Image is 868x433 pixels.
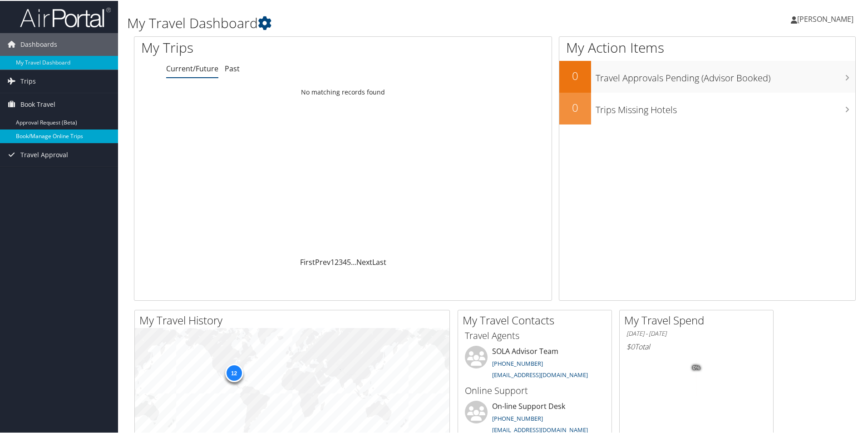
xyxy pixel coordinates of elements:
a: First [300,256,315,266]
tspan: 0% [693,364,700,370]
a: 4 [343,256,347,266]
img: airportal-logo.png [20,6,111,27]
a: [PHONE_NUMBER] [492,413,543,422]
a: 2 [335,256,339,266]
h6: Total [626,341,766,351]
a: Current/Future [166,63,218,73]
a: 5 [347,256,351,266]
span: … [351,256,356,266]
a: 0Trips Missing Hotels [559,92,855,124]
h2: 0 [559,99,591,114]
h3: Travel Approvals Pending (Advisor Booked) [596,66,855,84]
span: $0 [626,341,635,351]
a: [EMAIL_ADDRESS][DOMAIN_NAME] [492,425,588,433]
h2: My Travel Contacts [463,312,612,327]
a: [PHONE_NUMBER] [492,358,543,367]
a: [PERSON_NAME] [791,5,863,32]
a: [EMAIL_ADDRESS][DOMAIN_NAME] [492,370,588,378]
h3: Online Support [465,383,605,396]
h1: My Travel Dashboard [127,13,617,32]
h6: [DATE] - [DATE] [626,328,766,337]
h3: Travel Agents [465,328,605,341]
a: Next [356,256,372,266]
span: Dashboards [20,32,57,55]
a: Last [372,256,386,266]
span: [PERSON_NAME] [797,13,853,23]
li: SOLA Advisor Team [460,345,609,382]
h3: Trips Missing Hotels [596,98,855,115]
h2: 0 [559,67,591,83]
span: Book Travel [20,92,55,115]
a: 0Travel Approvals Pending (Advisor Booked) [559,60,855,92]
td: No matching records found [134,83,552,100]
h2: My Travel History [139,312,449,327]
span: Trips [20,69,36,92]
a: 3 [339,256,343,266]
a: 1 [330,256,335,266]
h1: My Trips [141,37,371,56]
h1: My Action Items [559,37,855,56]
a: Prev [315,256,330,266]
h2: My Travel Spend [624,312,773,327]
div: 12 [225,363,243,381]
a: Past [225,63,240,73]
span: Travel Approval [20,143,68,165]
